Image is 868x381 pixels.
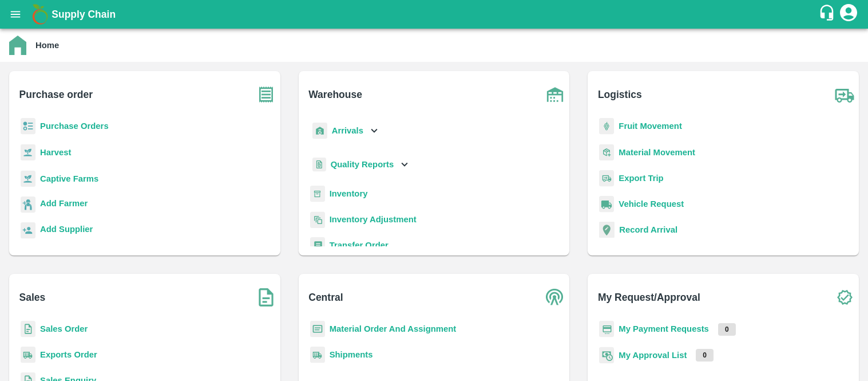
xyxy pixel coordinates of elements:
b: Warehouse [308,87,362,103]
img: fruit [599,118,614,135]
a: Purchase Orders [40,121,109,131]
img: vehicle [599,196,614,213]
b: Add Farmer [40,199,88,208]
b: Arrivals [332,126,363,135]
img: inventory [310,211,325,228]
img: approval [599,347,614,364]
div: Quality Reports [310,153,411,176]
img: shipments [21,347,35,363]
a: Exports Order [40,350,97,359]
img: check [830,283,859,312]
div: customer-support [818,4,838,25]
div: Arrivals [310,118,381,144]
img: soSales [252,283,280,312]
img: recordArrival [599,222,615,238]
p: 0 [696,349,714,362]
a: Transfer Order [330,241,389,250]
img: qualityReport [312,158,326,172]
a: Material Order And Assignment [330,324,457,333]
img: sales [21,321,35,337]
p: 0 [718,323,736,336]
img: material [599,144,614,161]
img: truck [830,80,859,109]
a: Shipments [330,350,373,359]
img: whTransfer [310,237,325,254]
img: shipments [310,347,325,363]
img: reciept [21,118,35,135]
img: whArrival [312,123,327,139]
a: Record Arrival [619,225,677,234]
img: home [9,36,26,55]
img: harvest [21,144,35,161]
a: Inventory [330,189,368,198]
img: logo [29,3,51,26]
img: payment [599,321,614,337]
img: warehouse [541,80,569,109]
img: supplier [21,222,35,239]
a: Supply Chain [51,6,818,22]
a: Captive Farms [40,174,98,183]
div: account of current user [838,2,859,26]
a: Vehicle Request [619,199,684,209]
b: Logistics [598,87,642,103]
button: open drawer [2,1,29,28]
a: My Payment Requests [619,324,709,333]
a: Inventory Adjustment [330,215,417,224]
b: Add Supplier [40,225,93,234]
a: Sales Order [40,324,88,333]
img: farmer [21,197,35,213]
a: Add Farmer [40,197,88,213]
img: purchase [252,80,280,109]
b: Sales [19,289,46,305]
img: whInventory [310,186,325,202]
img: harvest [21,170,35,187]
img: central [541,283,569,312]
a: My Approval List [619,351,687,360]
a: Add Supplier [40,223,93,238]
b: Purchase order [19,87,93,103]
b: Home [35,41,59,50]
b: Quality Reports [331,160,394,169]
a: Export Trip [619,174,663,183]
img: centralMaterial [310,321,325,337]
a: Material Movement [619,148,695,157]
b: Supply Chain [51,9,116,20]
img: delivery [599,170,614,187]
a: Harvest [40,148,71,157]
b: My Request/Approval [598,289,700,305]
a: Fruit Movement [619,121,682,131]
b: Central [308,289,343,305]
